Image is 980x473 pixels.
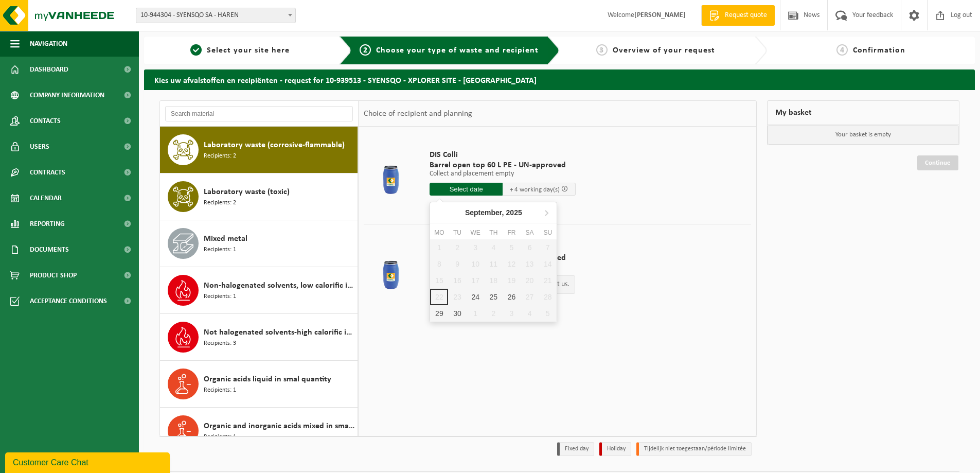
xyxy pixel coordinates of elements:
a: 1Select your site here [149,44,331,57]
button: Mixed metal Recipients: 1 [160,220,358,267]
strong: [PERSON_NAME] [634,11,686,19]
div: 1 [467,305,485,322]
span: 10-944304 - SYENSQO SA - HAREN [136,8,295,23]
span: Company information [30,82,104,108]
a: Request quote [701,5,775,26]
div: My basket [767,100,959,125]
span: Laboratory waste (corrosive-flammable) [204,139,345,151]
div: Tu [448,227,466,238]
p: Your basket is empty [768,125,959,145]
div: 30 [448,305,466,322]
h2: Kies uw afvalstoffen en recipiënten - request for 10-939513 - SYENSQO - XPLORER SITE - [GEOGRAPHI... [144,69,975,90]
iframe: chat widget [5,450,172,473]
span: 2 [360,44,371,56]
span: Organic acids liquid in smal quantity [204,373,331,386]
button: Not halogenated solvents-high calorific in small packaging Recipients: 3 [160,314,358,361]
span: Acceptance conditions [30,288,107,314]
span: Product Shop [30,262,77,288]
span: Recipients: 3 [204,339,236,348]
div: Choice of recipient and planning [359,101,477,127]
button: Organic acids liquid in smal quantity Recipients: 1 [160,361,358,408]
span: Confirmation [853,46,905,55]
p: Collect and placement empty [430,170,576,178]
span: Contracts [30,160,65,185]
div: 26 [503,289,521,305]
span: Not halogenated solvents-high calorific in small packaging [204,326,355,339]
span: Choose your type of waste and recipient [376,46,539,55]
li: Tijdelijk niet toegestaan/période limitée [636,442,752,456]
div: Fr [503,227,521,238]
div: Sa [521,227,539,238]
span: Users [30,134,49,160]
span: Reporting [30,211,65,237]
span: Recipients: 2 [204,151,236,161]
button: Laboratory waste (toxic) Recipients: 2 [160,173,358,220]
div: Th [485,227,503,238]
button: Non-halogenated solvents, low calorific in small packages Recipients: 1 [160,267,358,314]
div: 29 [430,305,448,322]
span: Recipients: 1 [204,386,236,395]
span: Dashboard [30,57,68,82]
span: Recipients: 1 [204,432,236,442]
span: Organic and inorganic acids mixed in small packaging (liquid) [204,420,355,432]
span: Request quote [722,10,770,21]
span: Recipients: 1 [204,292,236,302]
span: 3 [596,44,608,56]
span: Navigation [30,31,67,57]
span: Contacts [30,108,61,134]
span: + 4 working day(s) [510,186,560,193]
i: 2025 [506,209,522,216]
span: Overview of your request [613,46,715,55]
div: 2 [485,305,503,322]
input: Select date [430,183,503,196]
span: Select your site here [207,46,290,55]
div: 24 [467,289,485,305]
span: Recipients: 1 [204,245,236,255]
button: Laboratory waste (corrosive-flammable) Recipients: 2 [160,127,358,173]
input: Search material [165,106,353,121]
span: DIS Colli [430,150,576,160]
li: Holiday [599,442,631,456]
div: 25 [485,289,503,305]
span: 1 [190,44,202,56]
a: Continue [917,155,958,170]
li: Fixed day [557,442,594,456]
span: Barrel open top 60 L PE - UN-approved [430,160,576,170]
div: September, [461,204,526,221]
span: Non-halogenated solvents, low calorific in small packages [204,279,355,292]
span: Documents [30,237,69,262]
span: Recipients: 2 [204,198,236,208]
div: 3 [503,305,521,322]
span: 4 [836,44,848,56]
span: 10-944304 - SYENSQO SA - HAREN [136,8,296,23]
span: Calendar [30,185,62,211]
button: Organic and inorganic acids mixed in small packaging (liquid) Recipients: 1 [160,408,358,454]
div: We [467,227,485,238]
div: Su [539,227,557,238]
span: Laboratory waste (toxic) [204,186,290,198]
span: Mixed metal [204,233,247,245]
div: Mo [430,227,448,238]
